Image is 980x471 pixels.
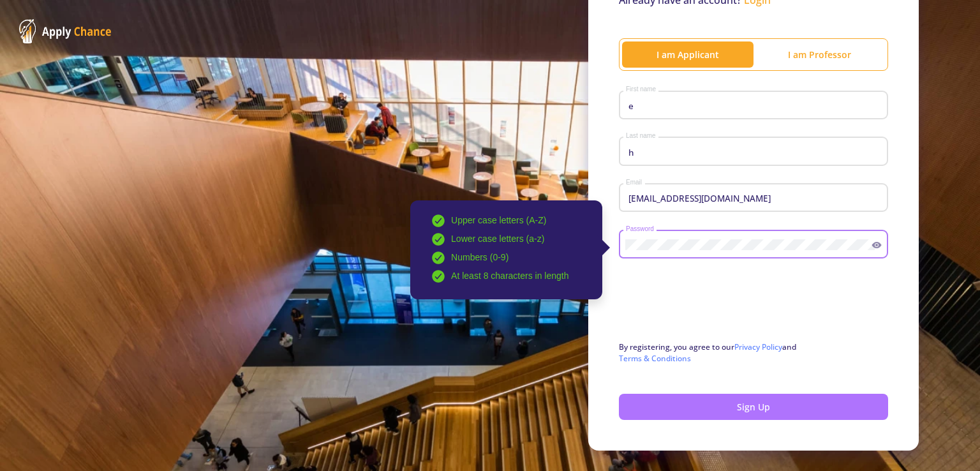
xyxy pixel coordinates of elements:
[451,234,544,244] span: Lower case letters (a-z)
[619,394,888,420] button: Sign Up
[734,341,782,352] a: Privacy Policy
[622,48,754,61] div: I am Applicant
[619,341,888,364] p: By registering, you agree to our and
[754,48,885,61] div: I am Professor
[619,353,691,364] a: Terms & Conditions
[19,19,112,43] img: ApplyChance Logo
[619,281,813,331] iframe: reCAPTCHA
[451,216,546,226] span: Upper case letters (A-Z)
[451,271,568,281] span: At least 8 characters in length
[451,253,509,263] span: Numbers (0-9)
